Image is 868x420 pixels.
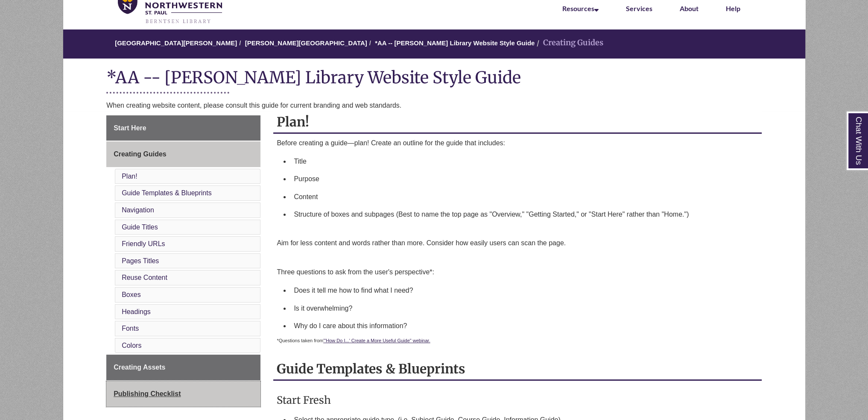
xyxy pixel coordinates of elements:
p: Three questions to ask from the user's perspective*: [277,267,758,277]
li: Structure of boxes and subpages (Best to name the top page as "Overview," "Getting Started," or "... [290,206,758,223]
h3: Start Fresh [277,394,758,407]
a: Navigation [122,206,154,214]
a: Start Here [106,115,260,141]
a: Boxes [122,291,140,298]
a: Services [626,4,652,12]
li: Creating Guides [535,37,603,49]
span: Creating Guides [114,150,167,158]
li: Does it tell me how to find what I need? [290,282,758,300]
a: Publishing Checklist [106,381,260,407]
span: When creating website content, please consult this guide for current branding and web standards. [106,102,401,109]
span: Publishing Checklist [114,390,181,397]
a: Creating Assets [106,355,260,380]
a: Help [726,4,740,12]
h2: Plan! [273,111,762,134]
a: Plan! [122,173,137,180]
li: Content [290,188,758,206]
a: About [680,4,698,12]
a: Fonts [122,325,139,332]
a: Guide Titles [122,223,158,231]
h2: Guide Templates & Blueprints [273,358,762,381]
li: Why do I care about this information? [290,317,758,335]
li: Title [290,153,758,170]
a: [PERSON_NAME][GEOGRAPHIC_DATA] [245,39,367,47]
div: Guide Page Menu [106,115,260,407]
a: *AA -- [PERSON_NAME] Library Website Style Guide [375,39,535,47]
a: Pages Titles [122,257,159,264]
a: Reuse Content [122,274,167,281]
li: Is it overwhelming? [290,300,758,317]
a: [GEOGRAPHIC_DATA][PERSON_NAME] [115,39,237,47]
p: Aim for less content and words rather than more. Consider how easily users can scan the page. [277,238,758,248]
a: Friendly URLs [122,240,165,247]
a: Creating Guides [106,141,260,167]
a: Resources [562,4,599,12]
h1: *AA -- [PERSON_NAME] Library Website Style Guide [106,67,762,90]
span: Creating Assets [114,364,165,371]
p: Before creating a guide—plan! Create an outline for the guide that includes: [277,138,758,148]
a: Guide Templates & Blueprints [122,189,211,197]
li: Purpose [290,170,758,188]
span: Start Here [114,124,146,132]
a: Headings [122,308,151,315]
a: Colors [122,342,141,349]
a: "'How Do I...' Create a More Useful Guide" webinar. [323,338,430,343]
span: *Questions taken from [277,338,430,343]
